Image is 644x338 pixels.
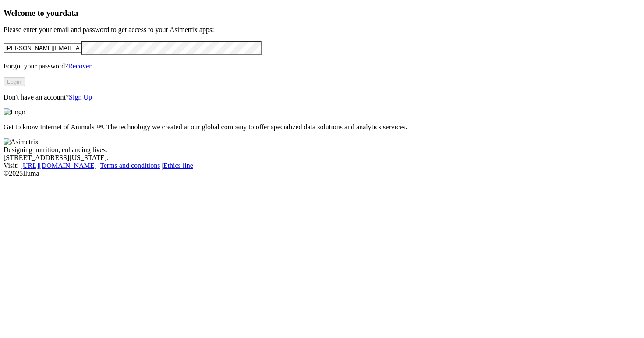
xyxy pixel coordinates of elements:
img: Logo [4,108,25,116]
a: Ethics line [163,162,193,169]
a: [URL][DOMAIN_NAME] [21,162,97,169]
input: Your email [4,43,81,53]
a: Sign Up [69,93,92,101]
p: Get to know Internet of Animals ™. The technology we created at our global company to offer speci... [4,123,640,131]
p: Please enter your email and password to get access to your Asimetrix apps: [4,26,640,34]
span: data [63,8,78,18]
button: Login [4,77,25,86]
div: Designing nutrition, enhancing lives. [4,146,640,154]
h3: Welcome to your [4,8,640,18]
img: Asimetrix [4,138,39,146]
p: Don't have an account? [4,93,640,101]
a: Recover [68,62,91,70]
a: Terms and conditions [100,162,160,169]
div: Visit : | | [4,162,640,170]
p: Forgot your password? [4,62,640,70]
div: © 2025 Iluma [4,170,640,178]
div: [STREET_ADDRESS][US_STATE]. [4,154,640,162]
